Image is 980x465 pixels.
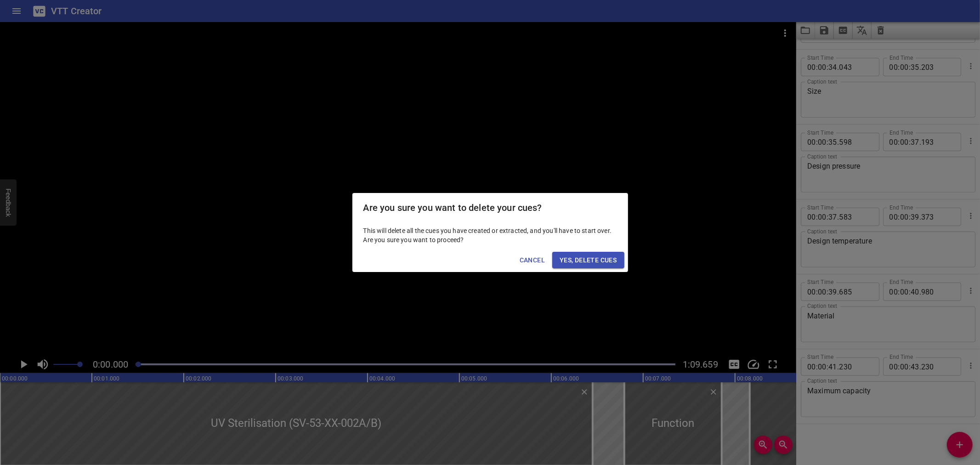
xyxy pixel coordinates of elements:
[560,255,617,266] span: Yes, Delete Cues
[520,255,545,266] span: Cancel
[552,252,624,269] button: Yes, Delete Cues
[516,252,549,269] button: Cancel
[363,200,617,215] h2: Are you sure you want to delete your cues?
[352,222,628,248] div: This will delete all the cues you have created or extracted, and you'll have to start over. Are y...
